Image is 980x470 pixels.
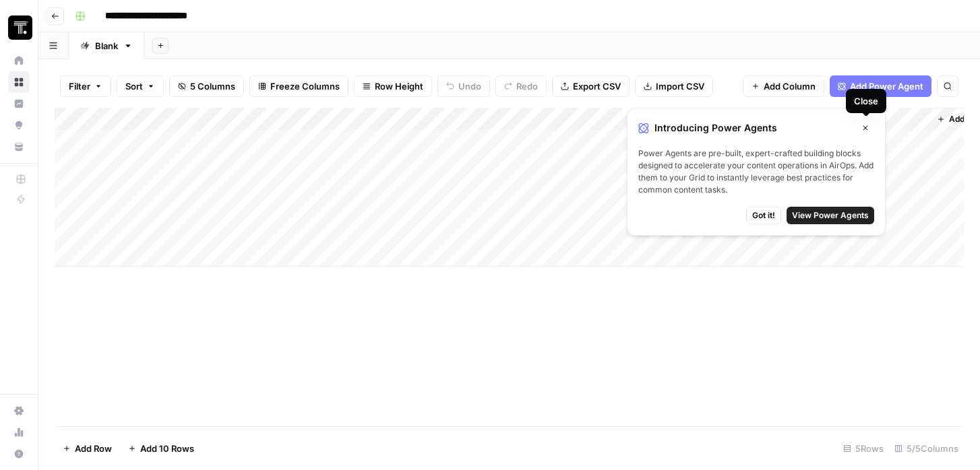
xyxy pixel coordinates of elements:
button: Freeze Columns [249,75,348,97]
button: Export CSV [552,75,630,97]
button: Import CSV [635,75,713,97]
button: Add 10 Rows [120,438,202,459]
span: Sort [125,79,143,93]
a: Insights [8,93,30,114]
button: Add Row [55,438,120,459]
a: Settings [8,400,30,422]
a: Opportunities [8,114,30,136]
button: Row Height [354,75,432,97]
button: Filter [60,75,111,97]
div: Blank [95,39,118,53]
span: Row Height [375,79,423,93]
span: 5 Columns [190,79,235,93]
button: Add Column [743,75,824,97]
span: Add Column [764,79,816,93]
span: Add Power Agent [850,79,923,93]
a: Usage [8,422,30,443]
button: View Power Agents [787,207,874,224]
span: Export CSV [573,79,621,93]
div: Introducing Power Agents [638,119,874,137]
span: Add Row [75,442,112,455]
button: Redo [495,75,547,97]
a: Browse [8,71,30,93]
button: 5 Columns [169,75,244,97]
span: Filter [69,79,90,93]
span: Redo [516,79,538,93]
button: Sort [117,75,164,97]
span: Freeze Columns [270,79,340,93]
span: Power Agents are pre-built, expert-crafted building blocks designed to accelerate your content op... [638,147,874,196]
a: Your Data [8,136,30,158]
a: Blank [69,32,144,59]
div: 5/5 Columns [889,438,964,459]
div: Close [854,94,878,108]
span: Got it! [752,209,775,222]
button: Add Power Agent [830,75,931,97]
button: Workspace: Thoughtspot [8,11,30,44]
button: Got it! [746,207,781,224]
span: Undo [458,79,481,93]
span: Add 10 Rows [140,442,194,455]
button: Help + Support [8,443,30,465]
img: Thoughtspot Logo [8,15,32,40]
button: Undo [437,75,490,97]
span: View Power Agents [792,209,869,222]
a: Home [8,50,30,71]
span: Import CSV [656,79,704,93]
div: 5 Rows [838,438,889,459]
